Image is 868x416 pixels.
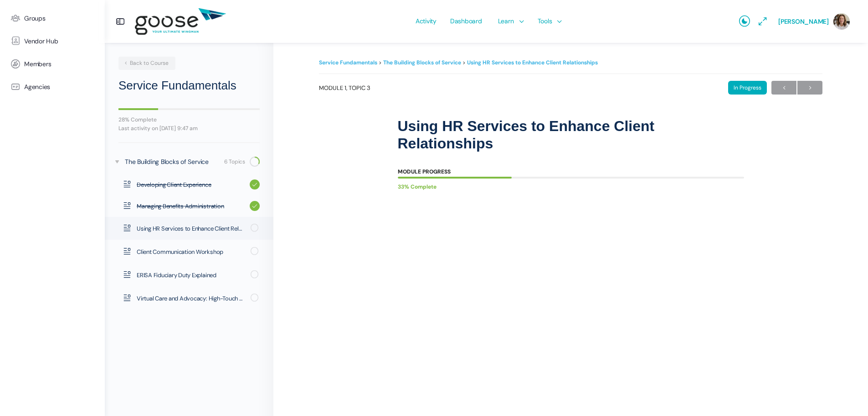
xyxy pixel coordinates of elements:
[24,60,51,68] span: Members
[822,372,868,416] iframe: Chat Widget
[137,271,245,280] span: ERISA Fiduciary Duty Explained
[5,30,100,53] a: Vendor Hub
[319,59,377,66] a: Service Fundamentals
[105,287,273,310] a: Virtual Care and Advocacy: High-Touch Strategies for Self-Funded and Fully Insured Clients
[398,117,744,153] h1: Using HR Services to Enhance Client Relationships
[5,75,100,98] a: Agencies
[797,81,822,95] a: Next→
[105,195,273,216] a: Managing Benefits Administration
[797,82,822,94] span: →
[118,126,260,131] div: Last activity on [DATE] 9:47 am
[137,224,245,233] span: Using HR Services to Enhance Client Relationships
[118,117,260,122] div: 28% Complete
[398,181,735,193] div: 33% Complete
[137,202,245,211] span: Managing Benefits Administration
[137,180,245,190] span: Developing Client Experience
[123,59,169,67] span: Back to Course
[5,7,100,30] a: Groups
[105,263,273,286] a: ERISA Fiduciary Duty Explained
[398,169,451,174] div: Module Progress
[771,82,796,94] span: ←
[105,217,273,240] a: Using HR Services to Enhance Client Relationships
[319,85,370,91] span: Module 1, Topic 3
[398,200,744,396] iframe: To enrich screen reader interactions, please activate Accessibility in Grammarly extension settings
[105,150,273,174] a: The Building Blocks of Service 6 Topics
[467,59,598,66] a: Using HR Services to Enhance Client Relationships
[125,157,221,167] div: The Building Blocks of Service
[5,53,100,75] a: Members
[778,17,829,26] span: [PERSON_NAME]
[24,15,46,22] span: Groups
[137,247,245,257] span: Client Communication Workshop
[105,174,273,195] a: Developing Client Experience
[118,77,260,95] h2: Service Fundamentals
[771,81,796,95] a: ←Previous
[118,57,175,70] a: Back to Course
[105,240,273,263] a: Client Communication Workshop
[137,294,245,303] span: Virtual Care and Advocacy: High-Touch Strategies for Self-Funded and Fully Insured Clients
[24,83,50,91] span: Agencies
[224,158,245,166] div: 6 Topics
[24,37,58,45] span: Vendor Hub
[383,59,461,66] a: The Building Blocks of Service
[728,81,767,95] div: In Progress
